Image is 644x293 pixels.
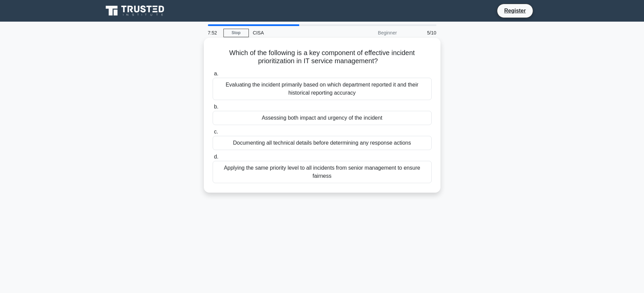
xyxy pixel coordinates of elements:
div: Beginner [342,26,401,40]
div: CISA [249,26,342,40]
a: Register [500,6,530,15]
span: b. [214,104,218,109]
span: c. [214,129,218,135]
div: Applying the same priority level to all incidents from senior management to ensure fairness [213,161,432,183]
div: Documenting all technical details before determining any response actions [213,136,432,150]
div: Assessing both impact and urgency of the incident [213,111,432,125]
div: Evaluating the incident primarily based on which department reported it and their historical repo... [213,78,432,100]
h5: Which of the following is a key component of effective incident prioritization in IT service mana... [212,49,432,66]
span: a. [214,71,218,76]
a: Stop [223,29,249,37]
span: d. [214,154,218,160]
div: 7:52 [204,26,223,40]
div: 5/10 [401,26,440,40]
